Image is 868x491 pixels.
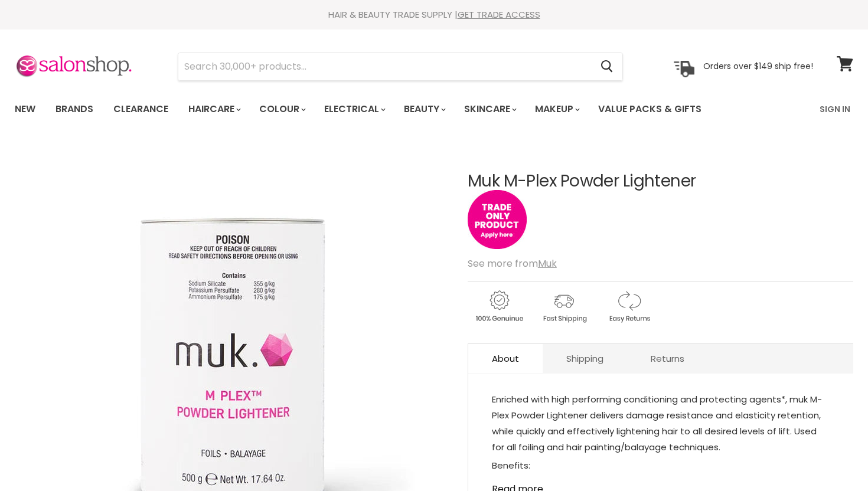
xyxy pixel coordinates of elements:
a: Returns [627,344,708,373]
a: Electrical [315,97,393,122]
a: About [468,344,543,373]
img: tradeonly_small.jpg [468,190,527,249]
a: Skincare [455,97,524,122]
span: See more from [468,257,557,270]
ul: Main menu [6,92,762,126]
p: Orders over $149 ship free! [703,61,813,71]
img: shipping.gif [533,289,595,325]
a: Makeup [526,97,587,122]
a: Clearance [105,97,177,122]
a: Beauty [395,97,453,122]
a: Sign In [812,97,857,122]
a: Haircare [180,97,248,122]
a: Shipping [543,344,627,373]
a: Muk [538,257,557,270]
img: genuine.gif [468,289,530,325]
h1: Muk M-Plex Powder Lightener [468,172,853,191]
input: Search [178,53,591,80]
a: New [6,97,44,122]
a: GET TRADE ACCESS [458,8,540,21]
span: Benefits: [492,459,530,472]
img: returns.gif [598,289,660,325]
span: Enriched with high performing conditioning and protecting agents*, muk M-Plex Powder Lightener de... [492,393,822,453]
a: Value Packs & Gifts [589,97,710,122]
form: Product [178,53,623,81]
a: Brands [47,97,102,122]
a: Colour [250,97,313,122]
button: Search [591,53,622,80]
